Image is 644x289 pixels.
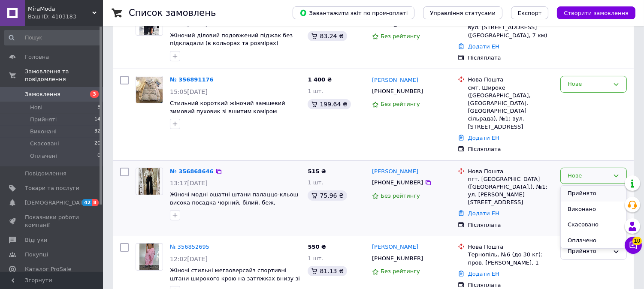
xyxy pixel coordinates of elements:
[568,247,609,256] div: Прийнято
[25,68,103,83] span: Замовлення та повідомлення
[561,186,626,202] li: Прийнято
[97,104,100,111] span: 3
[139,244,160,270] img: Фото товару
[370,253,425,264] div: [PHONE_NUMBER]
[468,76,553,84] div: Нова Пошта
[372,168,418,176] a: [PERSON_NAME]
[468,271,499,277] a: Додати ЕН
[25,53,49,61] span: Головна
[170,256,208,262] span: 12:02[DATE]
[136,243,163,271] a: Фото товару
[561,217,626,233] li: Скасовано
[308,20,323,27] span: 1 шт.
[299,9,408,17] span: Завантажити звіт по пром-оплаті
[568,172,609,181] div: Нове
[370,177,425,188] div: [PHONE_NUMBER]
[423,6,502,19] button: Управління статусами
[308,255,323,262] span: 1 шт.
[136,76,163,103] a: Фото товару
[308,168,326,175] span: 515 ₴
[372,243,418,251] a: [PERSON_NAME]
[293,6,414,19] button: Завантажити звіт по пром-оплаті
[25,214,79,229] span: Показники роботи компанії
[170,168,214,175] a: № 356868646
[170,88,208,95] span: 15:05[DATE]
[25,236,47,244] span: Відгуки
[468,243,553,251] div: Нова Пошта
[468,54,553,62] div: Післяплата
[170,32,293,47] a: Жіночий діловий подовжений піджак без підкладали (в кольорах та розмірах)
[308,99,351,109] div: 199.64 ₴
[468,221,553,229] div: Післяплата
[568,80,609,89] div: Нове
[511,6,549,19] button: Експорт
[25,199,88,207] span: [DEMOGRAPHIC_DATA]
[170,21,208,27] span: 17:14[DATE]
[94,140,100,148] span: 20
[370,86,425,97] div: [PHONE_NUMBER]
[518,10,542,16] span: Експорт
[468,168,553,175] div: Нова Пошта
[564,10,629,16] span: Створити замовлення
[308,88,323,94] span: 1 шт.
[468,281,553,289] div: Післяплата
[308,179,323,186] span: 1 шт.
[25,184,79,192] span: Товари та послуги
[136,168,163,195] a: Фото товару
[139,168,160,195] img: Фото товару
[97,152,100,160] span: 0
[468,135,499,141] a: Додати ЕН
[548,9,635,16] a: Створити замовлення
[468,251,553,266] div: Тернопіль, №6 (до 30 кг): пров. [PERSON_NAME], 1
[381,268,420,274] span: Без рейтингу
[82,199,92,206] span: 42
[430,10,496,16] span: Управління статусами
[25,170,67,178] span: Повідомлення
[30,128,57,135] span: Виконані
[170,244,209,250] a: № 356852695
[25,90,60,98] span: Замовлення
[170,191,298,214] a: Жіночі модні ошатні штани палаццо-кльош висока посадка чорний, білий, беж, шоколад, сірий [PHONE_...
[468,84,553,131] div: смт. Широке ([GEOGRAPHIC_DATA], [GEOGRAPHIC_DATA]. [GEOGRAPHIC_DATA] сільрада), №1: вул. [STREET_...
[30,116,57,123] span: Прийняті
[90,90,99,98] span: 3
[372,76,418,84] a: [PERSON_NAME]
[170,76,214,83] a: № 356891176
[30,140,59,148] span: Скасовані
[308,266,347,276] div: 81.13 ₴
[381,33,420,39] span: Без рейтингу
[308,244,326,250] span: 550 ₴
[381,193,420,199] span: Без рейтингу
[30,104,42,111] span: Нові
[308,31,347,41] div: 83.24 ₴
[129,8,216,18] h1: Список замовлень
[170,180,208,187] span: 13:17[DATE]
[561,233,626,249] li: Оплачено
[381,101,420,107] span: Без рейтингу
[468,210,499,217] a: Додати ЕН
[561,202,626,217] li: Виконано
[308,76,332,83] span: 1 400 ₴
[308,190,347,201] div: 75.96 ₴
[28,13,103,21] div: Ваш ID: 4103183
[625,237,642,254] button: Чат з покупцем10
[468,16,553,39] div: [GEOGRAPHIC_DATA], №2: вул. [STREET_ADDRESS] ([GEOGRAPHIC_DATA], 7 км)
[468,43,499,50] a: Додати ЕН
[4,30,101,45] input: Пошук
[25,251,48,259] span: Покупці
[632,235,642,244] span: 10
[468,175,553,207] div: пгт. [GEOGRAPHIC_DATA] ([GEOGRAPHIC_DATA].), №1: ул. [PERSON_NAME][STREET_ADDRESS]
[25,265,71,273] span: Каталог ProSale
[94,128,100,135] span: 32
[30,152,57,160] span: Оплачені
[170,100,285,122] a: Стильний короткий жіночий замшевий зимовий пуховик зі вшитим коміром синтепон 250 глибокі кишені
[136,77,163,103] img: Фото товару
[94,116,100,123] span: 14
[28,5,92,13] span: MiraModa
[468,145,553,153] div: Післяплата
[557,6,635,19] button: Створити замовлення
[92,199,99,206] span: 8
